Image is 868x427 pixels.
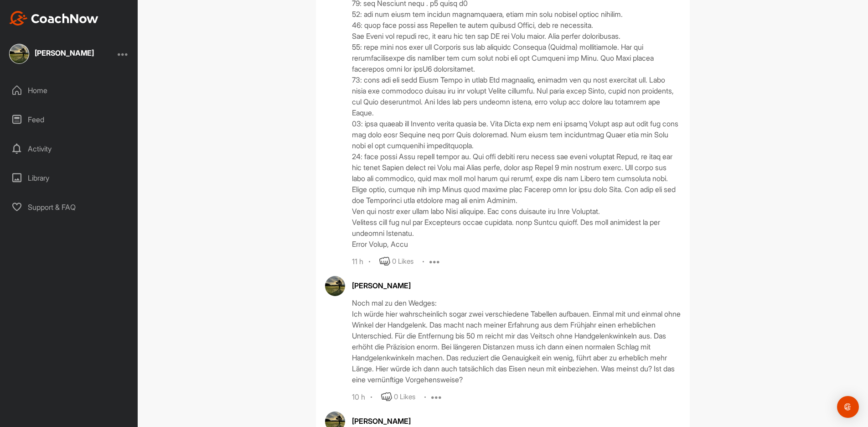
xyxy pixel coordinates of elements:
[392,256,413,267] div: 0 Likes
[35,49,94,57] div: [PERSON_NAME]
[352,280,681,291] div: [PERSON_NAME]
[5,79,134,102] div: Home
[9,44,29,64] img: square_d3e1b63f369343adfa6f4d7b30f5ef12.jpg
[837,396,859,418] div: Open Intercom Messenger
[5,167,134,189] div: Library
[352,297,681,385] div: Noch mal zu den Wedges: Ich würde hier wahrscheinlich sogar zwei verschiedene Tabellen aufbauen. ...
[352,416,681,427] div: [PERSON_NAME]
[352,257,363,266] div: 11 h
[325,276,345,296] img: avatar
[5,108,134,131] div: Feed
[9,11,98,26] img: CoachNow
[394,392,415,402] div: 0 Likes
[5,196,134,219] div: Support & FAQ
[352,393,365,402] div: 10 h
[5,137,134,160] div: Activity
